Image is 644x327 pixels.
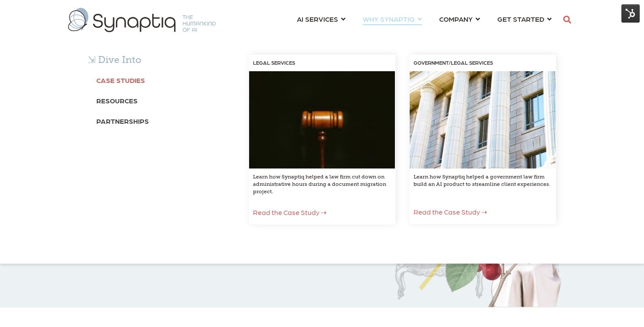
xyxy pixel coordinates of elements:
[621,4,640,23] img: HubSpot Tools Menu Toggle
[297,11,345,27] a: AI SERVICES
[72,255,164,277] iframe: Embedded CTA
[497,11,552,27] a: GET STARTED
[288,4,560,36] nav: menu
[439,13,473,25] span: COMPANY
[439,11,480,27] a: COMPANY
[363,13,414,25] span: WHY SYNAPTIQ
[363,11,422,27] a: WHY SYNAPTIQ
[297,13,338,25] span: AI SERVICES
[497,13,544,25] span: GET STARTED
[181,255,294,277] iframe: Embedded CTA
[68,8,216,32] img: synaptiq logo-1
